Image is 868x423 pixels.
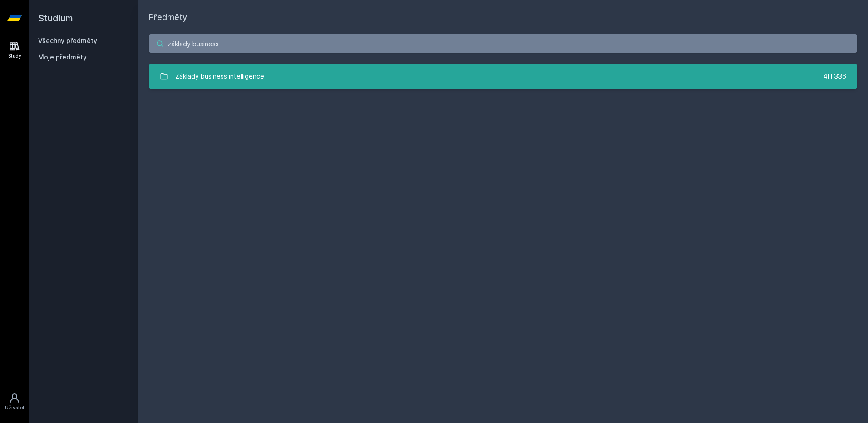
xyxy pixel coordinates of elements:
input: Název nebo ident předmětu… [149,34,857,53]
span: Moje předměty [38,53,87,62]
div: Základy business intelligence [175,67,264,85]
h1: Předměty [149,11,857,24]
a: Uživatel [2,388,27,416]
a: Study [2,36,27,64]
div: Study [8,53,21,59]
a: Základy business intelligence 4IT336 [149,64,857,89]
div: 4IT336 [823,72,846,81]
a: Všechny předměty [38,37,97,44]
div: Uživatel [5,404,24,411]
